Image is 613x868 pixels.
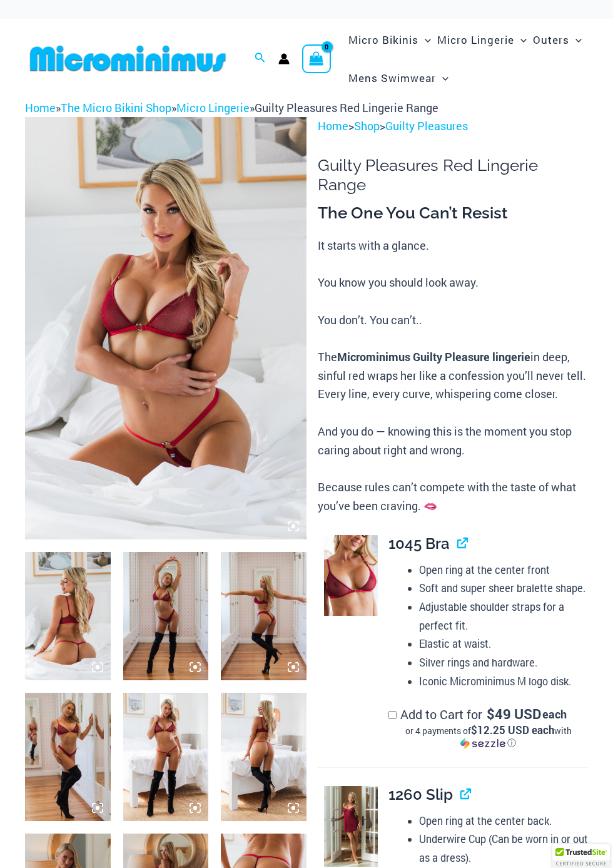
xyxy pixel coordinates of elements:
[388,534,450,553] span: 1045 Bra
[176,100,250,115] a: Micro Lingerie
[419,812,588,830] li: Open ring at the center back.
[337,349,530,364] b: Microminimus Guilty Pleasure lingerie
[419,653,588,672] li: Silver rings and hardware.
[419,672,588,691] li: Iconic Microminimus M logo disk.
[487,708,541,720] span: 49 USD
[302,44,331,73] a: View Shopping Cart, empty
[388,706,588,749] label: Add to Cart for
[25,44,231,73] img: MM SHOP LOGO FLAT
[388,725,588,749] div: or 4 payments of$12.25 USD eachwithSezzle Click to learn more about Sezzle
[388,725,588,749] div: or 4 payments of with
[437,24,514,56] span: Micro Lingerie
[25,693,111,821] img: Guilty Pleasures Red 1045 Bra 6045 Thong
[255,51,266,67] a: Search icon link
[552,844,610,868] div: TrustedSite Certified
[318,237,588,516] p: It starts with a glance. You know you should look away. You don’t. You can’t.. The in deep, sinfu...
[388,785,453,804] span: 1260 Slip
[318,118,348,133] a: Home
[25,552,111,680] img: Guilty Pleasures Red 1045 Bra 689 Micro
[388,711,397,719] input: Add to Cart for$49 USD eachor 4 payments of$12.25 USD eachwithSezzle Click to learn more about Se...
[345,21,434,59] a: Micro BikinisMenu ToggleMenu Toggle
[471,723,554,737] span: $12.25 USD each
[419,579,588,598] li: Soft and super sheer bralette shape.
[318,203,588,224] h3: The One You Can’t Resist
[514,24,527,56] span: Menu Toggle
[533,24,569,56] span: Outers
[324,786,378,867] img: Guilty Pleasures Red 1260 Slip
[354,118,380,133] a: Shop
[385,118,468,133] a: Guilty Pleasures
[318,156,588,195] h1: Guilty Pleasures Red Lingerie Range
[348,24,418,56] span: Micro Bikinis
[343,19,588,99] nav: Site Navigation
[569,24,582,56] span: Menu Toggle
[419,635,588,653] li: Elastic at waist.
[419,598,588,635] li: Adjustable shoulder straps for a perfect fit.
[61,100,171,115] a: The Micro Bikini Shop
[25,117,306,539] img: Guilty Pleasures Red 1045 Bra 689 Micro
[530,21,585,59] a: OutersMenu ToggleMenu Toggle
[318,117,588,136] p: > >
[25,100,56,115] a: Home
[419,830,588,867] li: Underwire Cup (Can be worn in or out as a dress).
[487,705,495,723] span: $
[434,21,530,59] a: Micro LingerieMenu ToggleMenu Toggle
[123,693,209,821] img: Guilty Pleasures Red 1045 Bra 689 Micro
[348,62,436,94] span: Mens Swimwear
[324,535,378,616] img: Guilty Pleasures Red 1045 Bra
[460,738,505,749] img: Sezzle
[436,62,448,94] span: Menu Toggle
[123,552,209,680] img: Guilty Pleasures Red 1045 Bra 6045 Thong
[278,53,290,64] a: Account icon link
[419,561,588,580] li: Open ring at the center front
[255,100,438,115] span: Guilty Pleasures Red Lingerie Range
[345,59,452,97] a: Mens SwimwearMenu ToggleMenu Toggle
[221,552,306,680] img: Guilty Pleasures Red 1045 Bra 6045 Thong
[25,100,438,115] span: » » »
[542,708,567,720] span: each
[221,693,306,821] img: Guilty Pleasures Red 1045 Bra 689 Micro
[418,24,431,56] span: Menu Toggle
